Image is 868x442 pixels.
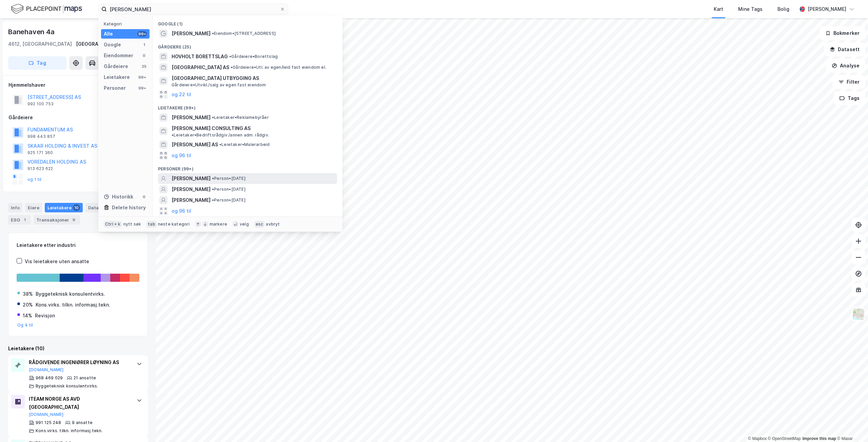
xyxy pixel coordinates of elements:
div: 4612, [GEOGRAPHIC_DATA] [8,40,72,48]
span: Person • [DATE] [212,187,245,192]
button: Tags [834,91,865,105]
input: Søk på adresse, matrikkel, gårdeiere, leietakere eller personer [107,4,280,14]
div: avbryt [266,222,280,227]
div: Historikk [104,193,133,201]
div: Byggeteknisk konsulentvirks. [36,290,105,298]
div: Hjemmelshaver [8,81,147,89]
span: [PERSON_NAME] CONSULTING AS [172,124,251,132]
div: 10 [73,204,80,211]
div: Gårdeiere (25) [153,39,342,51]
div: 998 443 857 [27,134,55,139]
div: Mine Tags [738,5,763,13]
span: [PERSON_NAME] [172,196,211,204]
a: OpenStreetMap [768,436,801,441]
div: tab [146,221,157,228]
div: Vis leietakere uten ansatte [25,257,89,266]
div: Personer [104,84,126,92]
span: • [212,31,214,36]
div: Google [104,41,121,49]
div: 38% [23,290,33,298]
div: RÅDGIVENDE INGENIØRER LØYNING AS [29,358,130,366]
iframe: Chat Widget [834,409,868,442]
div: esc [254,221,265,228]
div: Leietakere (10) [8,344,148,353]
button: Tag [8,56,66,70]
div: 913 623 622 [27,166,53,171]
span: [PERSON_NAME] [172,185,211,193]
span: Gårdeiere • Borettslag [229,54,278,59]
div: 9 ansatte [72,420,93,425]
span: • [231,65,233,70]
div: ESG [8,215,31,225]
div: 0 [141,194,147,199]
div: Byggeteknisk konsulentvirks. [36,383,98,389]
div: Datasett [85,203,111,212]
span: [GEOGRAPHIC_DATA] AS [172,63,229,71]
div: Transaksjoner [34,215,80,225]
div: Ctrl + k [104,221,122,228]
span: Gårdeiere • Utl. av egen/leid fast eiendom el. [231,65,326,70]
div: 20% [23,301,33,309]
div: Delete history [112,204,146,212]
span: Person • [DATE] [212,197,245,203]
button: og 22 til [172,90,191,99]
span: [PERSON_NAME] [172,174,211,183]
div: [PERSON_NAME] [808,5,846,13]
img: logo.f888ab2527a4732fd821a326f86c7f29.svg [11,3,82,15]
div: Leietakere [104,73,130,81]
button: [DOMAIN_NAME] [29,367,64,373]
div: 25 [141,64,147,69]
div: Leietakere [45,203,83,212]
div: Leietakere (99+) [153,100,342,112]
span: • [212,115,214,120]
span: Leietaker • Reklamebyråer [212,115,269,120]
div: Gårdeiere [8,113,147,122]
span: Person • [DATE] [212,176,245,181]
div: 1 [141,42,147,47]
span: • [229,54,231,59]
span: HOVHOLT BORETTSLAG [172,52,228,61]
div: 925 171 360 [27,150,53,155]
div: Alle [104,30,113,38]
div: Kons.virks. tilkn. informasj.tekn. [36,428,103,434]
div: [GEOGRAPHIC_DATA], 150/291 [76,40,148,48]
div: markere [210,222,227,227]
a: Improve this map [803,436,836,441]
div: Gårdeiere [104,62,128,70]
div: Eiendommer [104,51,133,60]
span: • [172,132,174,138]
button: [DOMAIN_NAME] [29,412,64,417]
div: Bolig [777,5,789,13]
div: 1 [21,216,28,223]
div: 99+ [137,31,147,37]
span: • [212,187,214,192]
span: Leietaker • Bedriftsrådgiv./annen adm. rådgiv. [172,132,269,138]
button: Og 4 til [17,322,33,328]
div: Banehaven 4a [8,26,56,37]
span: • [212,176,214,181]
button: Datasett [824,43,865,56]
div: Kategori [104,21,150,26]
div: 99+ [137,75,147,80]
a: Mapbox [748,436,767,441]
span: [PERSON_NAME] [172,29,211,38]
div: velg [240,222,249,227]
div: Kart [714,5,723,13]
div: Info [8,203,22,212]
span: Eiendom • [STREET_ADDRESS] [212,31,276,36]
div: 21 ansatte [74,375,96,381]
button: og 96 til [172,151,191,160]
span: • [212,197,214,203]
div: Google (1) [153,16,342,28]
button: Analyse [826,59,865,72]
div: neste kategori [158,222,190,227]
span: • [219,142,221,147]
div: 992 100 753 [27,101,54,107]
button: Filter [833,75,865,89]
div: 9 [71,216,77,223]
div: Revisjon [35,312,55,320]
button: Bokmerker [820,26,865,40]
img: Z [852,308,865,321]
div: ITEAM NORGE AS AVD [GEOGRAPHIC_DATA] [29,395,130,411]
div: 968 469 029 [36,375,63,381]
